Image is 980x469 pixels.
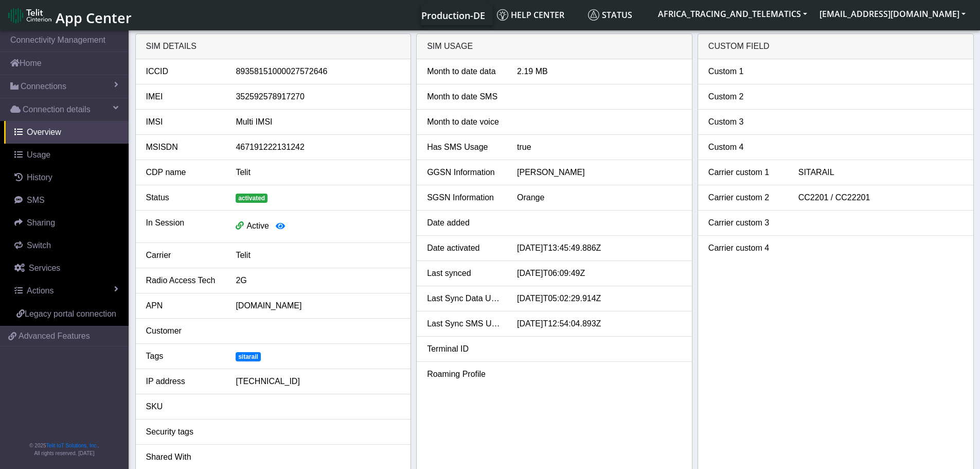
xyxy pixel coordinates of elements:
[4,121,129,144] a: Overview
[21,80,66,93] span: Connections
[701,217,791,229] div: Carrier custom 3
[701,65,791,78] div: Custom 1
[497,9,564,21] span: Help center
[791,166,971,179] div: SITARAIL
[138,249,228,262] div: Carrier
[698,34,973,59] div: Custom field
[419,368,509,380] div: Roaming Profile
[228,300,408,312] div: [DOMAIN_NAME]
[419,192,509,204] div: SGSN Information
[246,221,269,230] span: Active
[138,325,228,337] div: Customer
[138,375,228,388] div: IP address
[421,5,485,25] a: Your current platform instance
[4,189,129,212] a: SMS
[509,318,689,330] div: [DATE]T12:54:04.893Z
[138,141,228,153] div: MSISDN
[701,91,791,103] div: Custom 2
[419,292,509,305] div: Last Sync Data Usage
[701,192,791,204] div: Carrier custom 2
[269,217,292,236] button: View session details
[509,141,689,153] div: true
[136,34,411,59] div: SIM details
[417,34,692,59] div: SIM usage
[27,128,61,136] span: Overview
[4,212,129,234] a: Sharing
[8,7,51,24] img: logo-telit-cinterion-gw-new.png
[236,352,260,361] span: sitarail
[19,330,90,342] span: Advanced Features
[419,343,509,355] div: Terminal ID
[138,91,228,103] div: IMEI
[27,286,54,295] span: Actions
[138,166,228,179] div: CDP name
[228,249,408,262] div: Telit
[701,242,791,254] div: Carrier custom 4
[509,267,689,280] div: [DATE]T06:09:49Z
[138,300,228,312] div: APN
[652,5,813,23] button: AFRICA_TRACING_AND_TELEMATICS
[27,196,45,204] span: SMS
[228,116,408,128] div: Multi IMSI
[27,218,55,227] span: Sharing
[419,166,509,179] div: GGSN Information
[701,116,791,128] div: Custom 3
[8,4,130,26] a: App Center
[29,264,60,272] span: Services
[228,375,408,388] div: [TECHNICAL_ID]
[493,5,584,25] a: Help center
[701,141,791,153] div: Custom 4
[588,9,599,21] img: status.svg
[509,242,689,254] div: [DATE]T13:45:49.886Z
[4,144,129,166] a: Usage
[791,192,971,204] div: CC2201 / CC22201
[419,318,509,330] div: Last Sync SMS Usage
[588,9,632,21] span: Status
[584,5,652,25] a: Status
[228,65,408,78] div: 89358151000027572646
[419,116,509,128] div: Month to date voice
[27,150,50,159] span: Usage
[509,65,689,78] div: 2.19 MB
[419,91,509,103] div: Month to date SMS
[813,5,972,23] button: [EMAIL_ADDRESS][DOMAIN_NAME]
[138,451,228,463] div: Shared With
[138,192,228,204] div: Status
[23,103,91,116] span: Connection details
[497,9,508,21] img: knowledge.svg
[228,141,408,153] div: 467191222131242
[56,8,132,27] span: App Center
[419,141,509,153] div: Has SMS Usage
[27,173,52,182] span: History
[419,217,509,229] div: Date added
[509,166,689,179] div: [PERSON_NAME]
[421,9,485,22] span: Production-DE
[701,166,791,179] div: Carrier custom 1
[138,274,228,287] div: Radio Access Tech
[138,350,228,362] div: Tags
[25,309,116,318] span: Legacy portal connection
[138,116,228,128] div: IMSI
[4,234,129,257] a: Switch
[228,91,408,103] div: 352592578917270
[419,267,509,280] div: Last synced
[138,65,228,78] div: ICCID
[509,292,689,305] div: [DATE]T05:02:29.914Z
[4,280,129,302] a: Actions
[509,192,689,204] div: Orange
[228,274,408,287] div: 2G
[4,166,129,189] a: History
[419,65,509,78] div: Month to date data
[228,166,408,179] div: Telit
[138,426,228,438] div: Security tags
[46,443,98,448] a: Telit IoT Solutions, Inc.
[138,401,228,413] div: SKU
[27,241,51,250] span: Switch
[4,257,129,280] a: Services
[236,194,268,203] span: activated
[419,242,509,254] div: Date activated
[138,217,228,236] div: In Session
